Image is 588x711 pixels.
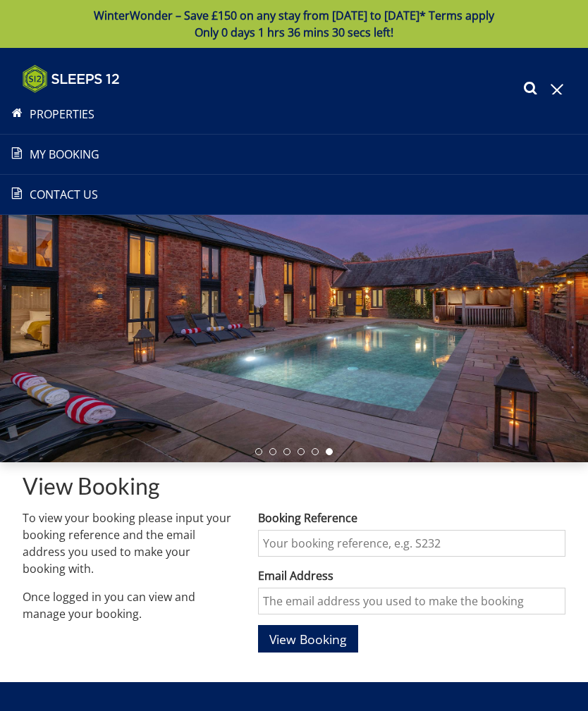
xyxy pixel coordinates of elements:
p: Once logged in you can view and manage your booking. [23,588,235,622]
label: Booking Reference [258,509,565,526]
h1: View Booking [23,474,565,498]
p: To view your booking please input your booking reference and the email address you used to make y... [23,509,235,577]
label: Email Address [258,567,565,584]
img: Sleeps 12 [23,65,120,93]
span: View Booking [269,631,347,648]
button: View Booking [258,625,358,653]
input: The email address you used to make the booking [258,588,565,614]
span: Only 0 days 1 hrs 36 mins 30 secs left! [195,25,393,40]
input: Your booking reference, e.g. S232 [258,530,565,557]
